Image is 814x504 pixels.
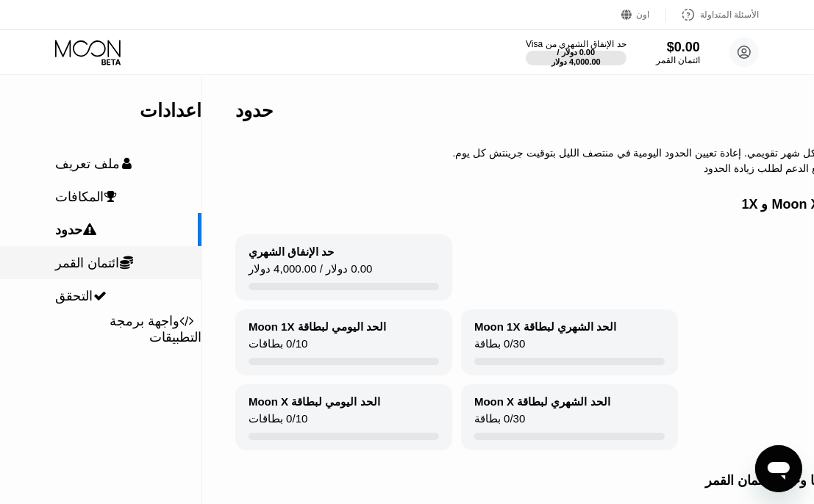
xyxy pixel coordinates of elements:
[120,157,135,170] div: 
[666,7,759,22] div: الأسئلة المتداولة
[55,156,120,171] span: ملف تعريف
[474,395,610,408] div: الحد الشهري لبطاقة Moon X
[105,190,118,204] span: 
[551,48,601,67] div: 0.00 دولار / 4,000.00 دولار
[526,39,626,65] div: حد الإنفاق الشهري من Visa0.00 دولار / 4,000.00 دولار
[55,289,93,303] span: التحقق
[55,100,201,121] div: اعدادات
[656,40,700,55] div: $0.00
[119,255,134,270] div: 
[526,39,626,49] div: حد الإنفاق الشهري من Visa
[120,255,133,270] span: 
[106,314,201,345] span: واجهة برمجة التطبيقات
[755,445,802,492] iframe: Button to launch messaging window
[55,223,82,237] span: حدود
[700,10,759,20] div: الأسئلة المتداولة
[249,245,334,259] div: حد الإنفاق الشهري
[474,412,525,433] div: 0/30 بطاقة
[249,337,307,358] div: 0/10 بطاقات
[179,314,194,328] div: 
[93,289,107,303] div: 
[249,412,307,433] div: 0/10 بطاقات
[83,223,96,237] span: 
[249,320,386,334] div: الحد اليومي لبطاقة Moon 1X
[82,223,97,237] div: 
[235,100,273,121] div: حدود
[104,190,118,204] div: 
[180,314,194,328] span: 
[656,40,700,65] div: $0.00ائتمان القمر
[621,7,666,22] div: اون
[55,256,119,270] span: ائتمان القمر
[636,10,649,20] div: اون
[55,190,104,204] span: المكافات
[656,55,700,65] div: ائتمان القمر
[93,289,107,303] span: 
[474,337,525,358] div: 0/30 بطاقة
[249,262,372,283] div: 0.00 دولار / 4,000.00 دولار
[474,320,616,334] div: الحد الشهري لبطاقة Moon 1X
[249,395,380,408] div: الحد اليومي لبطاقة Moon X
[123,157,132,170] span: 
